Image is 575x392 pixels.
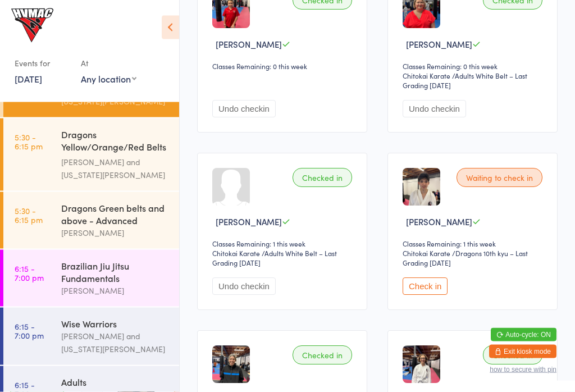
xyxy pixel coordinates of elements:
img: image1756193533.png [403,346,440,384]
div: Events for [15,54,70,72]
div: [PERSON_NAME] [61,226,170,239]
div: Brazilian Jiu Jitsu Fundamentals [61,259,170,284]
button: Check in [403,278,448,295]
button: Undo checkin [403,101,466,118]
a: [DATE] [15,72,42,85]
div: At [81,54,136,72]
div: Wise Warriors [61,317,170,330]
div: Classes Remaining: 1 this week [403,239,546,249]
div: Checked in [293,168,352,188]
div: Chitokai Karate [403,249,450,258]
div: Classes Remaining: 0 this week [212,62,355,71]
button: Undo checkin [212,278,276,295]
a: 6:15 -7:00 pmWise Warriors[PERSON_NAME] and [US_STATE][PERSON_NAME] [3,308,179,365]
div: Waiting to check in [457,168,542,188]
div: Any location [81,72,136,85]
div: Dragons Yellow/Orange/Red Belts - Intermediates [61,128,170,156]
span: [PERSON_NAME] [216,39,282,51]
div: [PERSON_NAME] and [US_STATE][PERSON_NAME] [61,156,170,181]
div: [PERSON_NAME] and [US_STATE][PERSON_NAME] [61,330,170,355]
div: Classes Remaining: 1 this week [212,239,355,249]
time: 6:15 - 7:00 pm [15,264,44,282]
button: how to secure with pin [490,366,556,373]
button: Undo checkin [212,101,276,118]
span: [PERSON_NAME] [406,216,472,228]
div: Chitokai Karate [212,249,260,258]
time: 5:30 - 6:15 pm [15,206,43,224]
div: Chitokai Karate [403,71,450,81]
div: Adults [61,376,170,388]
time: 5:30 - 6:15 pm [15,133,43,151]
span: [PERSON_NAME] [406,39,472,51]
img: image1753255537.png [403,168,440,206]
img: image1749018555.png [212,346,250,384]
time: 6:15 - 7:00 pm [15,322,44,340]
img: Hunter Valley Martial Arts Centre Morisset [11,8,53,43]
div: Checked in [483,346,542,365]
a: 5:30 -6:15 pmDragons Yellow/Orange/Red Belts - Intermediates[PERSON_NAME] and [US_STATE][PERSON_N... [3,118,179,191]
a: 5:30 -6:15 pmDragons Green belts and above - Advanced[PERSON_NAME] [3,192,179,249]
div: Dragons Green belts and above - Advanced [61,202,170,226]
button: Auto-cycle: ON [491,328,556,341]
span: [PERSON_NAME] [216,216,282,228]
button: Exit kiosk mode [489,345,556,358]
div: Classes Remaining: 0 this week [403,62,546,71]
div: Checked in [293,346,352,365]
div: [PERSON_NAME] [61,284,170,297]
a: 6:15 -7:00 pmBrazilian Jiu Jitsu Fundamentals[PERSON_NAME] [3,250,179,307]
